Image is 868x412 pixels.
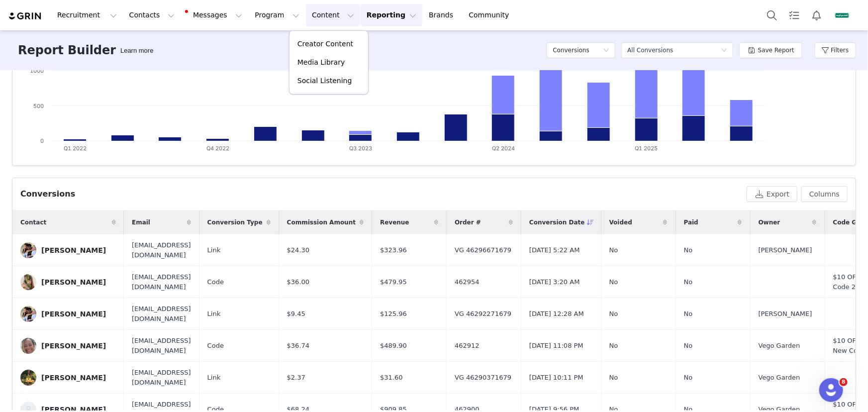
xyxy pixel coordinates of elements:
p: Creator Content [297,39,353,49]
span: Conversion Type [207,218,263,227]
text: 1000 [30,67,44,74]
button: Export [747,186,797,202]
button: Save Report [739,42,802,58]
span: No [609,245,618,255]
text: Q3 2023 [349,145,372,152]
text: Q4 2022 [206,145,229,152]
span: No [684,373,693,383]
a: [PERSON_NAME] [20,274,116,290]
span: [EMAIL_ADDRESS][DOMAIN_NAME] [132,336,191,355]
span: No [684,277,693,287]
span: [DATE] 3:20 AM [529,277,580,287]
span: $489.90 [380,341,407,351]
span: Paid [684,218,698,227]
button: Notifications [806,4,828,26]
span: [DATE] 12:28 AM [529,309,584,319]
span: Conversion Date [529,218,585,227]
button: Columns [801,186,848,202]
img: 87236c0e-e236-4872-bff5-00db38a0a5ed.jpg [20,242,36,258]
span: VG 46296671679 [455,245,511,255]
div: [PERSON_NAME] [41,278,106,286]
span: No [684,341,693,351]
span: $479.95 [380,277,407,287]
i: icon: down [721,47,727,54]
h3: Report Builder [18,41,116,59]
span: $36.00 [287,277,310,287]
span: Commission Amount [287,218,356,227]
span: No [609,373,618,383]
div: [PERSON_NAME] [41,342,106,350]
span: [EMAIL_ADDRESS][DOMAIN_NAME] [132,272,191,292]
div: [PERSON_NAME] [41,310,106,318]
button: Content [306,4,360,26]
span: No [609,341,618,351]
span: Vego Garden [759,373,800,383]
i: icon: down [603,47,609,54]
p: Social Listening [297,76,352,86]
span: [DATE] 5:22 AM [529,245,580,255]
img: 87236c0e-e236-4872-bff5-00db38a0a5ed.jpg [20,306,36,322]
span: 462954 [455,277,480,287]
a: Brands [423,4,462,26]
span: 462912 [455,341,480,351]
span: 8 [840,378,848,386]
img: 15bafd44-9bb5-429c-8f18-59fefa57bfa9.jpg [834,7,850,23]
text: Q2 2024 [492,145,515,152]
span: [DATE] 11:08 PM [529,341,583,351]
span: Link [207,373,221,383]
button: Filters [815,42,856,58]
span: Voided [609,218,632,227]
span: Code [207,277,224,287]
span: $2.37 [287,373,305,383]
a: Community [463,4,520,26]
button: Profile [828,7,860,23]
iframe: Intercom live chat [819,378,843,402]
text: Q1 2025 [635,145,658,152]
span: Link [207,245,221,255]
span: Owner [759,218,780,227]
span: [PERSON_NAME] [759,245,812,255]
button: Contacts [123,4,181,26]
span: Vego Garden [759,341,800,351]
span: Revenue [380,218,409,227]
div: All Conversions [627,43,673,58]
span: [PERSON_NAME] [759,309,812,319]
a: [PERSON_NAME] [20,338,116,354]
span: $125.96 [380,309,407,319]
span: VG 46290371679 [455,373,511,383]
img: 28ceda1b-3f34-4d53-8e91-f0b21aecdde5.jpg [20,370,36,386]
img: 49d404f2-817c-4fd4-9ff4-e3e723585cfb--s.jpg [20,338,36,354]
img: grin logo [8,11,43,21]
text: 500 [33,103,44,109]
button: Reporting [361,4,422,26]
p: Media Library [297,57,345,68]
span: [EMAIL_ADDRESS][DOMAIN_NAME] [132,304,191,323]
span: $9.45 [287,309,305,319]
text: 0 [40,137,44,144]
span: $36.74 [287,341,310,351]
a: [PERSON_NAME] [20,242,116,258]
a: Tasks [783,4,805,26]
span: [EMAIL_ADDRESS][DOMAIN_NAME] [132,368,191,387]
h5: Conversions [553,43,589,58]
span: VG 46292271679 [455,309,511,319]
span: [DATE] 10:11 PM [529,373,583,383]
div: [PERSON_NAME] [41,374,106,382]
span: Email [132,218,150,227]
a: [PERSON_NAME] [20,370,116,386]
span: No [684,245,693,255]
div: [PERSON_NAME] [41,246,106,254]
div: Tooltip anchor [118,46,155,56]
span: Link [207,309,221,319]
span: [EMAIL_ADDRESS][DOMAIN_NAME] [132,240,191,260]
img: 8ba3b7e3-8b24-4634-815c-aad60fd06d5c--s.jpg [20,274,36,290]
button: Search [761,4,783,26]
span: Order # [455,218,481,227]
button: Messages [181,4,248,26]
span: Code [207,341,224,351]
div: Conversions [20,188,75,200]
span: Contact [20,218,46,227]
span: $323.96 [380,245,407,255]
a: [PERSON_NAME] [20,306,116,322]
